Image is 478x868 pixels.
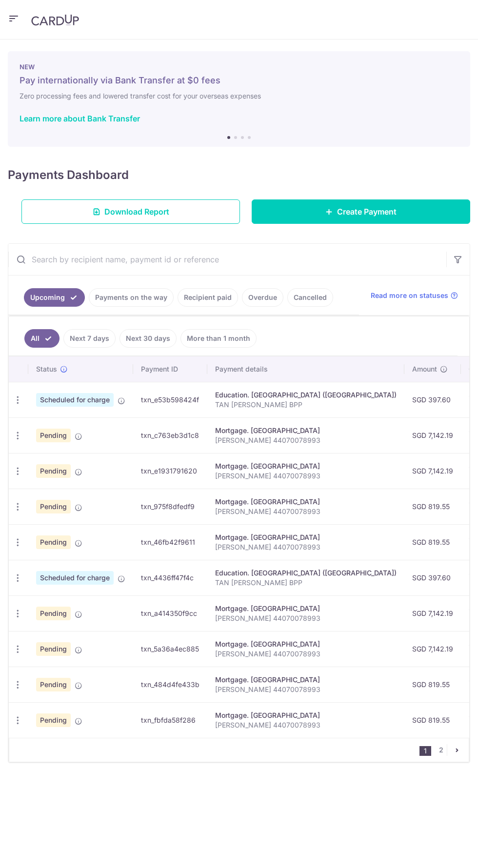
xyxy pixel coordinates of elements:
span: Amount [412,364,437,374]
span: Status [36,364,57,374]
a: 2 [435,744,447,756]
p: [PERSON_NAME] 44070078993 [215,685,397,694]
a: Overdue [242,288,283,307]
a: Create Payment [252,199,470,224]
input: Search by recipient name, payment id or reference [8,244,446,275]
td: txn_4436ff47f4c [133,560,207,595]
span: Pending [36,678,71,691]
a: Payments on the way [89,288,174,307]
span: Pending [36,429,71,442]
h4: Payments Dashboard [8,166,129,184]
p: [PERSON_NAME] 44070078993 [215,649,397,659]
span: Read more on statuses [371,291,448,300]
td: txn_a414350f9cc [133,595,207,631]
td: txn_975f8dfedf9 [133,489,207,524]
span: Scheduled for charge [36,571,114,585]
p: [PERSON_NAME] 44070078993 [215,471,397,481]
p: TAN [PERSON_NAME] BPP [215,400,397,410]
div: Mortgage. [GEOGRAPHIC_DATA] [215,639,397,649]
span: Scheduled for charge [36,393,114,407]
nav: pager [419,738,469,762]
td: txn_fbfda58f286 [133,702,207,738]
td: SGD 7,142.19 [404,595,461,631]
p: [PERSON_NAME] 44070078993 [215,613,397,623]
span: Pending [36,500,71,513]
span: Create Payment [337,206,397,217]
td: SGD 397.60 [404,382,461,417]
span: Pending [36,607,71,620]
div: Mortgage. [GEOGRAPHIC_DATA] [215,426,397,435]
div: Mortgage. [GEOGRAPHIC_DATA] [215,533,397,542]
td: txn_484d4fe433b [133,667,207,702]
a: Cancelled [287,288,333,307]
a: Recipient paid [178,288,238,307]
td: SGD 7,142.19 [404,417,461,453]
a: More than 1 month [180,329,257,348]
h5: Pay internationally via Bank Transfer at $0 fees [20,75,458,86]
td: SGD 7,142.19 [404,453,461,489]
div: Education. [GEOGRAPHIC_DATA] ([GEOGRAPHIC_DATA]) [215,390,397,400]
td: SGD 819.55 [404,524,461,560]
a: Next 7 days [63,329,116,348]
td: SGD 397.60 [404,560,461,595]
td: SGD 7,142.19 [404,631,461,667]
div: Mortgage. [GEOGRAPHIC_DATA] [215,675,397,685]
td: txn_e53b598424f [133,382,207,417]
td: txn_5a36a4ec885 [133,631,207,667]
div: Mortgage. [GEOGRAPHIC_DATA] [215,497,397,507]
span: Pending [36,535,71,549]
span: Pending [36,464,71,478]
th: Payment ID [133,356,207,382]
td: txn_e1931791620 [133,453,207,489]
div: Mortgage. [GEOGRAPHIC_DATA] [215,604,397,613]
span: Pending [36,713,71,727]
div: Mortgage. [GEOGRAPHIC_DATA] [215,710,397,720]
td: txn_46fb42f9611 [133,524,207,560]
td: SGD 819.55 [404,489,461,524]
td: SGD 819.55 [404,702,461,738]
p: [PERSON_NAME] 44070078993 [215,507,397,516]
span: Download Report [104,206,169,217]
a: Upcoming [24,288,85,307]
span: Pending [36,642,71,656]
a: Next 30 days [119,329,177,348]
p: TAN [PERSON_NAME] BPP [215,578,397,588]
p: [PERSON_NAME] 44070078993 [215,435,397,445]
a: Download Report [21,199,240,224]
td: SGD 819.55 [404,667,461,702]
div: Education. [GEOGRAPHIC_DATA] ([GEOGRAPHIC_DATA]) [215,568,397,578]
a: All [24,329,60,348]
td: txn_c763eb3d1c8 [133,417,207,453]
a: Learn more about Bank Transfer [20,114,140,123]
p: NEW [20,63,458,71]
div: Mortgage. [GEOGRAPHIC_DATA] [215,461,397,471]
img: CardUp [31,14,79,26]
th: Payment details [207,356,404,382]
a: Read more on statuses [371,291,458,300]
p: [PERSON_NAME] 44070078993 [215,542,397,552]
p: [PERSON_NAME] 44070078993 [215,720,397,730]
li: 1 [419,746,431,756]
h6: Zero processing fees and lowered transfer cost for your overseas expenses [20,90,458,102]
